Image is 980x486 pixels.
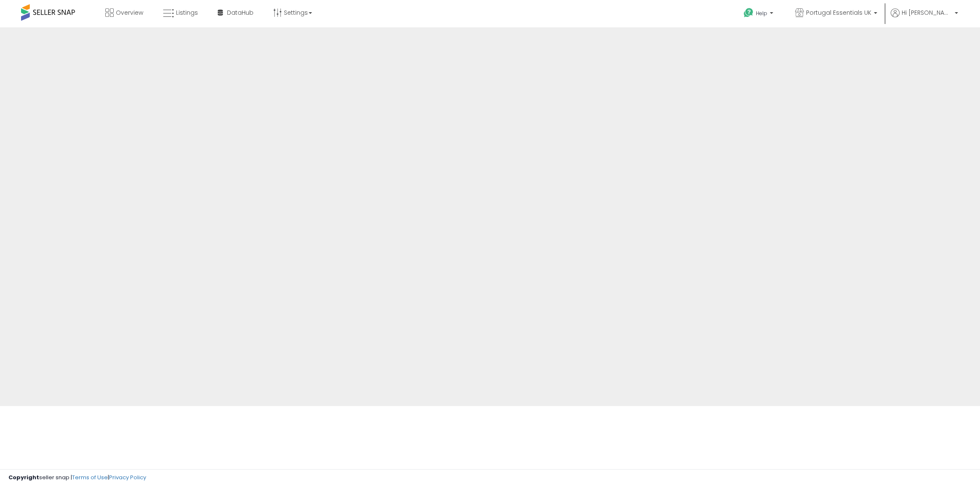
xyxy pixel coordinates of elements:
[806,8,871,17] span: Portugal Essentials UK
[756,10,767,17] span: Help
[902,8,952,17] span: Hi [PERSON_NAME]
[737,1,782,27] a: Help
[891,8,958,27] a: Hi [PERSON_NAME]
[116,8,143,17] span: Overview
[743,8,754,18] i: Get Help
[227,8,254,17] span: DataHub
[176,8,198,17] span: Listings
